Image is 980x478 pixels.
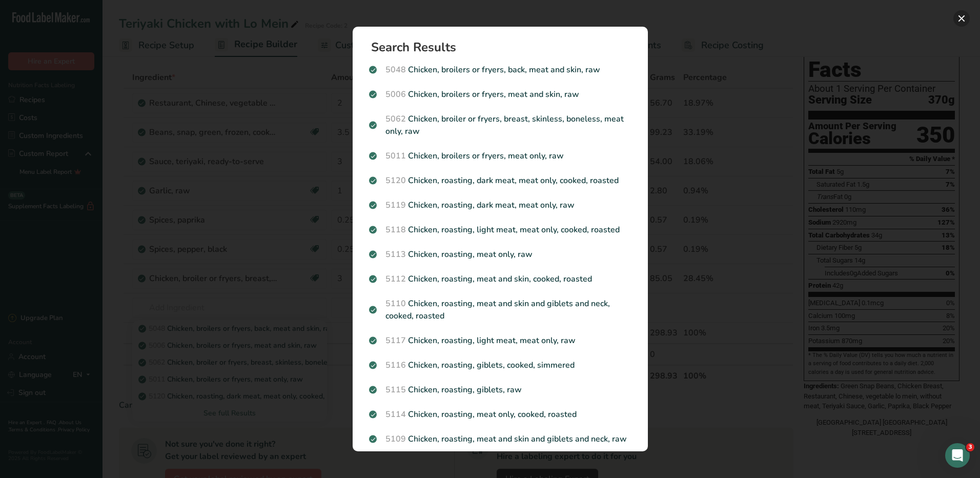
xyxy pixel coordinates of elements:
span: 5117 [385,335,406,346]
p: Chicken, roasting, dark meat, meat only, raw [369,199,631,211]
span: 5048 [385,64,406,75]
span: 5120 [385,175,406,186]
span: 5006 [385,89,406,100]
p: Chicken, broiler or fryers, breast, skinless, boneless, meat only, raw [369,113,631,137]
p: Chicken, roasting, meat only, raw [369,248,631,261]
span: 5115 [385,384,406,395]
p: Chicken, roasting, dark meat, meat only, cooked, roasted [369,174,631,187]
p: Chicken, roasting, meat and skin and giblets and neck, cooked, roasted [369,297,631,322]
span: 5011 [385,150,406,162]
span: 5112 [385,273,406,285]
span: 5119 [385,200,406,211]
span: 5114 [385,409,406,420]
span: 5062 [385,113,406,125]
p: Chicken, broilers or fryers, meat and skin, raw [369,88,631,101]
span: 5109 [385,433,406,445]
p: Chicken, roasting, giblets, cooked, simmered [369,359,631,371]
p: Chicken, broilers or fryers, meat only, raw [369,150,631,162]
h1: Search Results [371,41,638,53]
p: Chicken, roasting, giblets, raw [369,384,631,396]
p: Chicken, roasting, meat and skin, cooked, roasted [369,273,631,285]
span: 5116 [385,360,406,371]
iframe: Intercom live chat [945,443,970,468]
p: Chicken, broilers or fryers, back, meat and skin, raw [369,64,631,76]
span: 5110 [385,298,406,309]
p: Chicken, roasting, meat only, cooked, roasted [369,408,631,421]
p: Chicken, roasting, meat and skin and giblets and neck, raw [369,433,631,445]
span: 3 [966,443,974,451]
p: Chicken, roasting, light meat, meat only, raw [369,334,631,347]
p: Chicken, roasting, light meat, meat only, cooked, roasted [369,224,631,236]
span: 5118 [385,224,406,235]
span: 5113 [385,249,406,260]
